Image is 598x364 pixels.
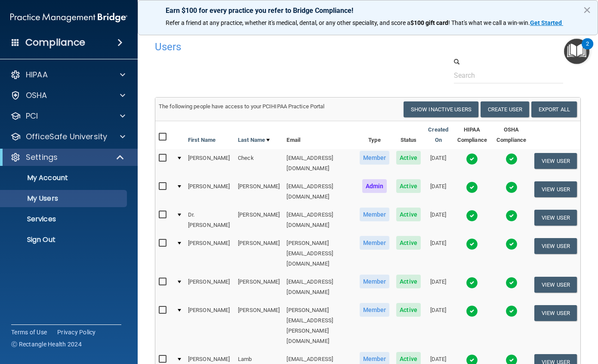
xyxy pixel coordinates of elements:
div: 2 [586,44,589,55]
button: Show Inactive Users [404,101,478,117]
button: View User [534,210,577,226]
img: tick.e7d51cea.svg [466,210,478,222]
a: PCI [10,111,125,121]
img: tick.e7d51cea.svg [506,305,518,317]
p: HIPAA [26,70,48,80]
img: tick.e7d51cea.svg [466,181,478,193]
span: Refer a friend at any practice, whether it's medical, dental, or any other speciality, and score a [166,19,410,26]
span: Member [360,208,390,221]
td: [PERSON_NAME] [234,177,283,206]
p: OfficeSafe University [26,132,107,142]
p: PCI [26,111,38,121]
td: [PERSON_NAME] [234,301,283,350]
td: [PERSON_NAME] [185,234,234,273]
td: [DATE] [424,234,453,273]
p: My Account [6,174,123,182]
a: Last Name [238,135,270,145]
button: Open Resource Center, 2 new notifications [564,39,589,64]
img: tick.e7d51cea.svg [466,153,478,165]
button: Close [583,3,591,17]
p: My Users [6,194,123,203]
strong: Get Started [530,19,562,26]
p: Settings [26,152,58,162]
span: Active [396,275,421,288]
td: [PERSON_NAME] [234,234,283,273]
td: [DATE] [424,273,453,301]
td: [PERSON_NAME] [185,177,234,206]
button: View User [534,305,577,321]
td: [PERSON_NAME] [234,273,283,301]
img: tick.e7d51cea.svg [466,238,478,250]
a: Terms of Use [11,328,47,336]
p: OSHA [26,90,47,101]
a: Privacy Policy [57,328,96,336]
th: OSHA Compliance [492,121,531,149]
td: [EMAIL_ADDRESS][DOMAIN_NAME] [283,177,356,206]
button: View User [534,277,577,293]
td: [EMAIL_ADDRESS][DOMAIN_NAME] [283,273,356,301]
a: Get Started [530,19,563,26]
td: [EMAIL_ADDRESS][DOMAIN_NAME] [283,149,356,177]
button: Create User [481,101,529,117]
span: ! That's what we call a win-win. [448,19,530,26]
p: Earn $100 for every practice you refer to Bridge Compliance! [166,6,570,15]
p: Services [6,215,123,223]
img: tick.e7d51cea.svg [506,210,518,222]
td: [PERSON_NAME] [185,301,234,350]
a: Export All [531,101,577,117]
td: Dr. [PERSON_NAME] [185,206,234,234]
span: Member [360,303,390,317]
img: tick.e7d51cea.svg [506,153,518,165]
span: The following people have access to your PCIHIPAA Practice Portal [159,103,325,110]
th: Type [356,121,393,149]
th: Status [393,121,424,149]
td: [PERSON_NAME] [185,273,234,301]
img: tick.e7d51cea.svg [466,277,478,289]
span: Active [396,303,421,317]
strong: $100 gift card [410,19,448,26]
img: tick.e7d51cea.svg [506,181,518,193]
button: View User [534,238,577,254]
td: [DATE] [424,177,453,206]
span: Member [360,275,390,288]
td: [PERSON_NAME][EMAIL_ADDRESS][DOMAIN_NAME] [283,234,356,273]
td: [EMAIL_ADDRESS][DOMAIN_NAME] [283,206,356,234]
span: Active [396,236,421,250]
a: OSHA [10,90,125,101]
a: Created On [428,125,449,145]
a: HIPAA [10,70,125,80]
a: Settings [10,152,125,162]
img: tick.e7d51cea.svg [466,305,478,317]
p: Sign Out [6,236,123,244]
input: Search [454,67,563,83]
h4: Compliance [25,37,85,49]
button: View User [534,181,577,197]
span: Admin [362,179,387,193]
th: HIPAA Compliance [453,121,492,149]
td: Check [234,149,283,177]
span: Active [396,151,421,165]
td: [DATE] [424,149,453,177]
td: [PERSON_NAME][EMAIL_ADDRESS][PERSON_NAME][DOMAIN_NAME] [283,301,356,350]
td: [DATE] [424,301,453,350]
a: OfficeSafe University [10,132,125,142]
span: Member [360,236,390,250]
td: [DATE] [424,206,453,234]
th: Email [283,121,356,149]
h4: Users [155,41,398,52]
button: View User [534,153,577,169]
span: Active [396,179,421,193]
img: tick.e7d51cea.svg [506,277,518,289]
span: Member [360,151,390,165]
td: [PERSON_NAME] [185,149,234,177]
span: Ⓒ Rectangle Health 2024 [11,340,82,349]
a: First Name [188,135,216,145]
td: [PERSON_NAME] [234,206,283,234]
span: Active [396,208,421,221]
img: PMB logo [10,9,127,26]
img: tick.e7d51cea.svg [506,238,518,250]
